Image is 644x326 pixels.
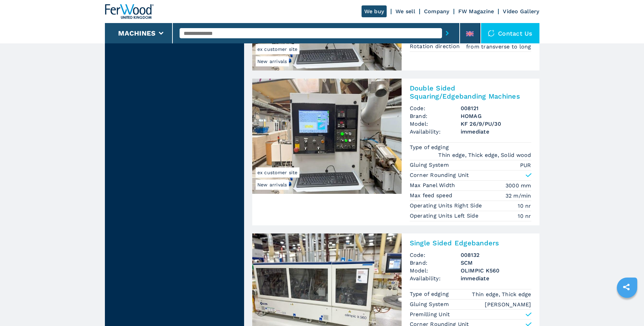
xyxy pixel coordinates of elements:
[105,4,154,19] img: Ferwood
[410,290,451,298] p: Type of edging
[461,120,531,128] h3: KF 26/9/PU/30
[518,202,531,210] em: 10 nr
[410,212,480,220] p: Operating Units Left Side
[442,25,453,41] button: submit-button
[461,259,531,267] h3: SCM
[256,167,299,178] span: ex customer site
[410,182,457,189] p: Max Panel Width
[410,239,531,247] h2: Single Sided Edgebanders
[256,56,289,66] span: New arrivals
[438,151,531,159] em: Thin edge, Thick edge, Solid wood
[618,279,635,296] a: sharethis
[410,171,469,179] p: Corner Rounding Unit
[461,267,531,274] h3: OLIMPIC K560
[615,296,639,321] iframe: Chat
[505,182,531,189] em: 3000 mm
[424,8,449,15] a: Company
[410,259,461,267] span: Brand:
[410,267,461,274] span: Model:
[518,212,531,220] em: 10 nr
[461,251,531,259] h3: 008132
[410,192,454,199] p: Max feed speed
[410,128,461,136] span: Availability:
[410,84,531,100] h2: Double Sided Squaring/Edgebanding Machines
[461,128,531,136] span: immediate
[505,192,531,200] em: 32 m/min
[488,30,495,37] img: Contact us
[520,161,531,169] em: PUR
[362,5,387,17] a: We buy
[410,112,461,120] span: Brand:
[410,144,451,151] p: Type of edging
[410,161,451,169] p: Gluing System
[410,251,461,259] span: Code:
[395,8,415,15] a: We sell
[461,274,531,282] span: immediate
[410,202,484,209] p: Operating Units Right Side
[461,112,531,120] h3: HOMAG
[458,8,494,15] a: FW Magazine
[410,120,461,128] span: Model:
[410,311,450,318] p: Premilling Unit
[410,301,451,308] p: Gluing System
[410,43,462,50] p: Rotation direction
[410,104,461,112] span: Code:
[503,8,539,15] a: Video Gallery
[252,79,539,225] a: Double Sided Squaring/Edgebanding Machines HOMAG KF 26/9/PU/30New arrivalsex customer siteDouble ...
[256,44,299,54] span: ex customer site
[252,79,402,194] img: Double Sided Squaring/Edgebanding Machines HOMAG KF 26/9/PU/30
[256,180,289,190] span: New arrivals
[485,301,531,308] em: [PERSON_NAME]
[410,274,461,282] span: Availability:
[481,23,539,43] div: Contact us
[472,290,531,298] em: Thin edge, Thick edge
[466,43,531,50] em: from transverse to long
[118,29,155,37] button: Machines
[461,104,531,112] h3: 008121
